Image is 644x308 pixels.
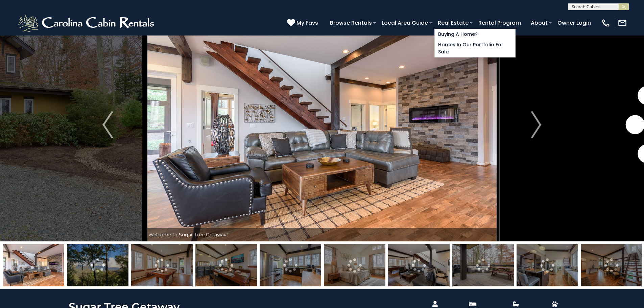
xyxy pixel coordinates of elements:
[145,228,499,241] div: Welcome to Sugar Tree Getaway!
[527,17,551,29] a: About
[131,244,193,286] img: 163275174
[581,244,642,286] img: 163275180
[452,244,514,286] img: 163275177
[435,29,515,40] a: Buying A Home?
[434,17,472,29] a: Real Estate
[67,244,128,286] img: 163275178
[499,8,573,241] button: Next
[70,8,145,241] button: Previous
[531,111,541,138] img: arrow
[17,13,157,33] img: White-1-2.png
[327,17,375,29] a: Browse Rentals
[618,18,627,28] img: mail-regular-white.png
[324,244,385,286] img: 163275171
[378,17,431,29] a: Local Area Guide
[195,244,257,286] img: 163275170
[475,17,524,29] a: Rental Program
[435,40,515,57] a: Homes in Our Portfolio For Sale
[287,19,320,27] a: My Favs
[102,111,113,138] img: arrow
[554,17,594,29] a: Owner Login
[260,244,321,286] img: 163275175
[517,244,578,286] img: 163275179
[3,244,64,286] img: 163275173
[388,244,450,286] img: 163275176
[296,19,318,27] span: My Favs
[601,18,611,28] img: phone-regular-white.png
